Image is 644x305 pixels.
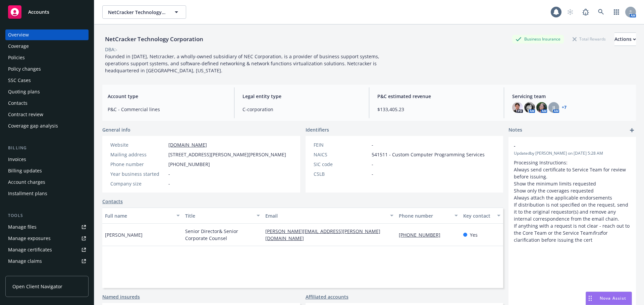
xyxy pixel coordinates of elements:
div: CSLB [314,170,369,177]
div: Drag to move [586,292,594,305]
span: C-corporation [243,106,361,113]
div: Coverage [8,41,29,52]
div: Website [110,141,166,148]
div: Invoices [8,154,26,165]
div: Manage BORs [8,267,40,278]
a: Switch app [610,5,623,19]
a: Quoting plans [5,86,89,97]
div: Tools [5,212,89,219]
button: Email [263,208,396,224]
span: Notes [508,126,522,134]
button: Full name [102,208,182,224]
div: Business Insurance [512,35,564,43]
button: Title [182,208,263,224]
div: Company size [110,180,166,187]
div: Year business started [110,170,166,177]
img: photo [524,102,535,113]
div: Coverage gap analysis [8,121,58,131]
p: Processing Instructions: Always send certificate to Service Team for review before issuing. Show ... [514,159,631,243]
span: - [372,170,373,177]
span: Legal entity type [243,93,361,100]
a: Policy changes [5,64,89,74]
span: $133,405.23 [377,106,496,113]
span: Servicing team [512,93,631,100]
a: Contract review [5,109,89,120]
a: Contacts [5,98,89,108]
span: Yes [470,231,478,238]
button: Nova Assist [586,292,632,305]
div: Actions [614,33,636,46]
div: FEIN [314,141,369,148]
a: Affiliated accounts [306,293,348,300]
span: - [514,142,613,149]
a: Manage BORs [5,267,89,278]
span: Founded in [DATE], Netcracker, a wholly-owned subsidiary of NEC Corporation, is a provider of bus... [105,53,381,74]
a: Report a Bug [579,5,592,19]
span: Identifiers [306,126,329,133]
span: [PHONE_NUMBER] [168,161,210,168]
div: Installment plans [8,188,47,199]
div: Mailing address [110,151,166,158]
a: Billing updates [5,165,89,176]
div: NAICS [314,151,369,158]
em: first [593,230,601,236]
button: Actions [614,32,636,46]
div: Billing [5,145,89,151]
span: Accounts [28,9,49,15]
div: DBA: - [105,46,117,53]
img: photo [512,102,523,113]
button: Phone number [396,208,460,224]
a: +7 [562,105,567,109]
div: Total Rewards [569,35,609,43]
a: Manage certificates [5,244,89,255]
div: SSC Cases [8,75,31,86]
div: Manage claims [8,256,42,266]
div: Phone number [399,212,450,219]
span: - [372,141,373,148]
a: [DOMAIN_NAME] [168,142,207,148]
div: Billing updates [8,165,42,176]
button: Key contact [461,208,503,224]
span: - [168,170,170,177]
a: Start snowing [563,5,577,19]
a: Coverage [5,41,89,52]
div: Quoting plans [8,86,40,97]
span: Updated by [PERSON_NAME] on [DATE] 5:28 AM [514,150,631,156]
div: Phone number [110,161,166,168]
span: Open Client Navigator [12,283,62,290]
div: Manage files [8,222,37,232]
a: Coverage gap analysis [5,121,89,131]
button: NetCracker Technology Corporation [102,5,186,19]
a: Manage exposures [5,233,89,244]
span: - [372,161,373,168]
a: SSC Cases [5,75,89,86]
div: Account charges [8,177,45,187]
a: Manage files [5,222,89,232]
a: Named insureds [102,293,140,300]
div: Title [185,212,253,219]
a: Accounts [5,3,89,21]
div: Email [265,212,386,219]
a: Account charges [5,177,89,187]
div: Overview [8,29,29,40]
span: Nova Assist [600,295,626,301]
div: Policies [8,52,25,63]
span: NetCracker Technology Corporation [108,9,166,16]
a: Search [594,5,608,19]
a: Policies [5,52,89,63]
div: Manage exposures [8,233,51,244]
div: -Updatedby [PERSON_NAME] on [DATE] 5:28 AMProcessing Instructions: Always send certificate to Ser... [508,137,636,249]
div: Full name [105,212,172,219]
div: Key contact [463,212,493,219]
a: Contacts [102,198,123,205]
div: SIC code [314,161,369,168]
span: Senior Director& Senior Corporate Counsel [185,228,260,242]
span: [PERSON_NAME] [105,231,143,238]
span: JJ [552,104,555,111]
div: Contract review [8,109,43,120]
div: Contacts [8,98,28,108]
a: [PERSON_NAME][EMAIL_ADDRESS][PERSON_NAME][DOMAIN_NAME] [265,228,380,241]
a: Overview [5,29,89,40]
span: General info [102,126,130,133]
